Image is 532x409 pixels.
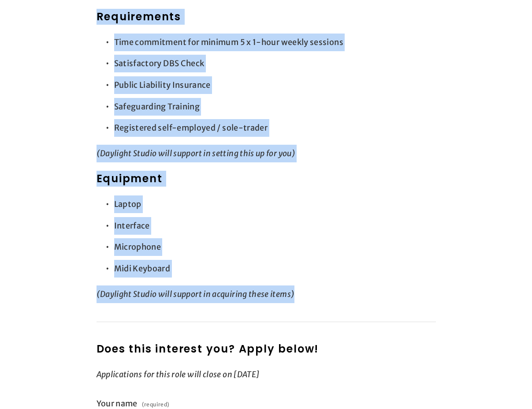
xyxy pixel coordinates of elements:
span: Your name [97,398,138,409]
p: Public Liability Insurance [114,76,436,94]
span: (required) [142,402,170,407]
h2: Equipment [97,171,436,187]
p: Microphone [114,238,436,256]
p: Midi Keyboard [114,260,436,278]
em: Applications for this role will close on [DATE] [97,369,260,379]
em: (Daylight Studio will support in setting this up for you) [97,148,296,158]
p: Time commitment for minimum 5 x 1-hour weekly sessions [114,34,436,51]
h2: Requirements [97,9,436,25]
p: Registered self-employed / sole-trader [114,119,436,137]
p: Interface [114,217,436,235]
p: Safeguarding Training [114,98,436,116]
p: Satisfactory DBS Check [114,55,436,72]
p: Laptop [114,195,436,213]
em: (Daylight Studio will support in acquiring these items) [97,289,295,299]
h2: Does this interest you? Apply below! [97,341,436,357]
